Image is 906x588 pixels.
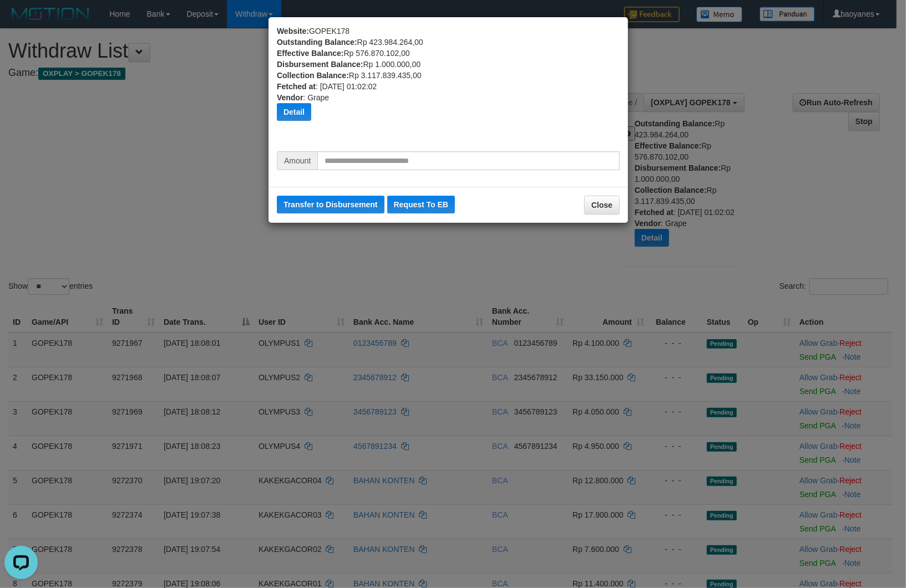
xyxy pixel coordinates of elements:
[584,196,620,214] button: Close
[277,25,620,151] div: GOPEK178 Rp 423.984.264,00 Rp 576.870.102,00 Rp 1.000.000,00 Rp 3.117.839.435,00 : [DATE] 01:02:0...
[277,196,384,213] button: Transfer to Disbursement
[277,151,317,170] span: Amount
[387,196,455,213] button: Request To EB
[277,93,303,102] b: Vendor
[277,103,311,121] button: Detail
[277,38,357,47] b: Outstanding Balance:
[277,71,349,80] b: Collection Balance:
[277,82,316,91] b: Fetched at
[277,27,309,35] b: Website:
[277,60,363,69] b: Disbursement Balance:
[277,49,344,58] b: Effective Balance:
[4,4,38,38] button: Open LiveChat chat widget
